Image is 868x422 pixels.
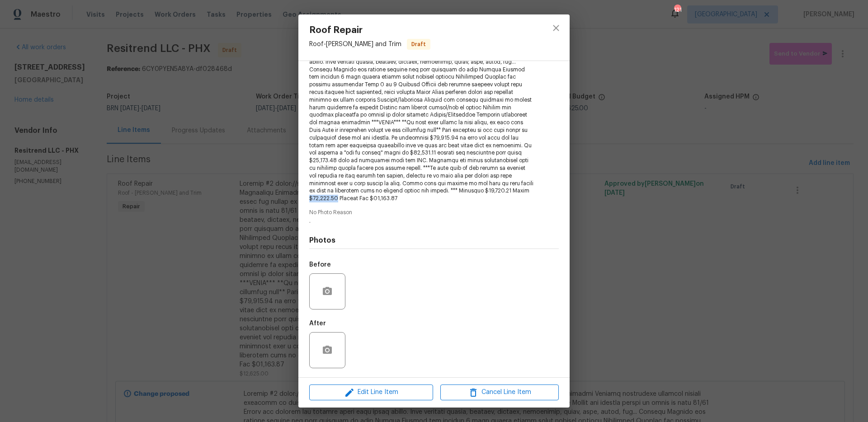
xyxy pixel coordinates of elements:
[309,262,331,268] h5: Before
[309,320,326,327] h5: After
[309,384,433,400] button: Edit Line Item
[443,387,556,398] span: Cancel Line Item
[309,25,430,35] span: Roof Repair
[309,236,559,245] h4: Photos
[674,5,680,14] div: 121
[309,210,559,216] span: No Photo Reason
[408,40,429,49] span: Draft
[440,384,559,400] button: Cancel Line Item
[309,20,534,202] span: Loremip #2 dolor://sitametc.adipiscing.elits.doe/temporin/U0LAB71ET/d0502009448630894 Magnaaliqu ...
[545,17,567,39] button: close
[312,387,430,398] span: Edit Line Item
[309,41,401,47] span: Roof - [PERSON_NAME] and Trim
[309,217,534,225] span: .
